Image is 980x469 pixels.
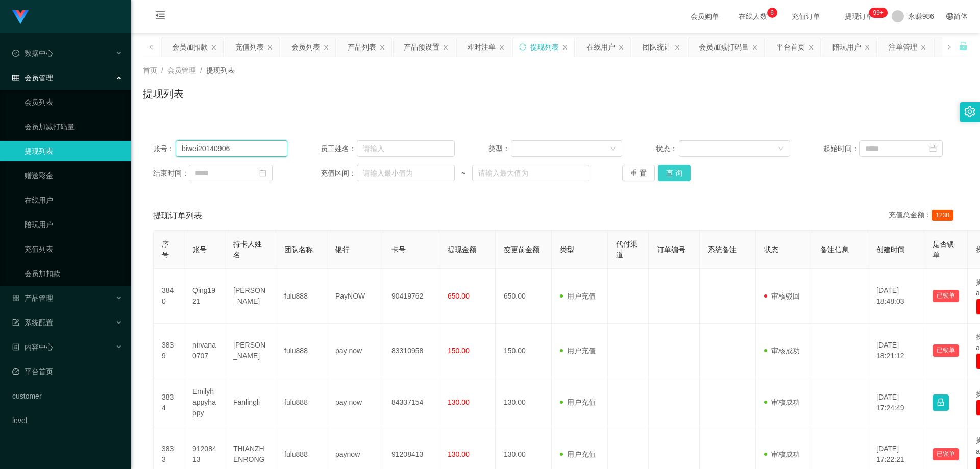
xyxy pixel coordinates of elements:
h1: 提现列表 [143,86,184,102]
i: 图标: close [267,44,273,51]
span: 审核驳回 [764,292,800,300]
a: 充值列表 [24,239,122,259]
div: 平台首页 [776,37,805,57]
div: 即时注单 [467,37,496,57]
a: 提现列表 [24,141,122,161]
i: 图标: menu-fold [143,1,178,33]
span: 账号 [192,245,207,254]
i: 图标: close [379,44,385,51]
input: 请输入最大值为 [472,165,589,181]
span: 起始时间： [823,143,859,154]
div: 会员加减打码量 [699,37,749,57]
span: 审核成功 [764,347,800,355]
span: 是否锁单 [933,240,954,259]
span: 状态： [656,143,679,154]
span: 结束时间： [153,168,189,179]
button: 已锁单 [933,344,959,357]
div: 充值列表 [235,37,264,57]
div: 会员加扣款 [172,37,208,57]
span: / [161,66,163,75]
i: 图标: down [610,145,616,153]
i: 图标: sync [519,43,526,51]
div: 产品列表 [348,37,376,57]
span: 备注信息 [820,245,849,254]
i: 图标: close [752,44,758,51]
span: 变更前金额 [504,245,540,254]
span: 提现订单 [840,13,878,20]
span: 提现列表 [206,66,235,75]
i: 图标: form [12,319,19,326]
i: 图标: close [674,44,680,51]
div: 团队统计 [643,37,671,57]
span: 用户充值 [560,450,596,458]
span: 代付渠道 [616,240,638,259]
button: 已锁单 [933,290,959,302]
span: 系统备注 [708,245,737,254]
span: 会员管理 [167,66,196,75]
span: 状态 [764,245,778,254]
div: 陪玩用户 [832,37,861,57]
i: 图标: left [149,44,154,50]
span: 130.00 [448,398,470,406]
td: Qing1921 [184,269,225,324]
a: 会员列表 [24,92,122,112]
td: pay now [327,324,383,378]
i: 图标: close [618,44,624,51]
span: 充值区间： [321,168,356,179]
i: 图标: global [946,13,953,20]
span: 银行 [335,245,350,254]
span: 系统配置 [12,318,53,327]
span: 员工姓名： [321,143,356,154]
td: [DATE] 17:24:49 [868,378,924,427]
span: 会员管理 [12,73,53,82]
i: 图标: setting [964,106,975,117]
div: 在线用户 [586,37,615,57]
i: 图标: close [323,44,329,51]
i: 图标: appstore-o [12,294,19,302]
i: 图标: close [920,44,926,51]
i: 图标: close [808,44,814,51]
div: 会员列表 [291,37,320,57]
span: 1230 [932,210,953,221]
i: 图标: close [443,44,449,51]
sup: 6 [767,8,777,18]
span: 650.00 [448,292,470,300]
i: 图标: close [864,44,870,51]
td: 90419762 [383,269,439,324]
span: 持卡人姓名 [233,240,262,259]
span: 类型： [488,143,511,154]
div: 充值总金额： [889,210,958,222]
span: 提现金额 [448,245,476,254]
a: level [12,410,122,431]
i: 图标: close [499,44,505,51]
sup: 241 [869,8,887,18]
span: 数据中心 [12,49,53,57]
span: 首页 [143,66,157,75]
span: 类型 [560,245,574,254]
input: 请输入最小值为 [357,165,455,181]
i: 图标: unlock [959,41,968,51]
a: customer [12,386,122,406]
input: 请输入 [357,140,455,157]
td: nirvana0707 [184,324,225,378]
span: 充值订单 [787,13,825,20]
span: 审核成功 [764,398,800,406]
a: 图标: dashboard平台首页 [12,361,122,382]
td: PayNOW [327,269,383,324]
span: 账号： [153,143,176,154]
td: 84337154 [383,378,439,427]
td: [DATE] 18:21:12 [868,324,924,378]
button: 已锁单 [933,448,959,460]
span: / [200,66,202,75]
span: 在线人数 [733,13,772,20]
td: fulu888 [276,378,327,427]
span: 提现订单列表 [153,210,202,222]
span: 内容中心 [12,343,53,351]
a: 陪玩用户 [24,214,122,235]
div: 注单管理 [889,37,917,57]
td: 83310958 [383,324,439,378]
i: 图标: calendar [259,169,266,177]
span: 订单编号 [657,245,685,254]
div: 产品预设置 [404,37,439,57]
td: Fanlingli [225,378,276,427]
